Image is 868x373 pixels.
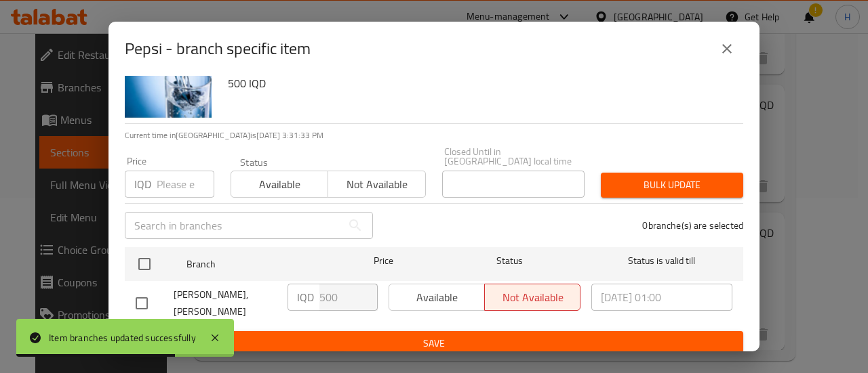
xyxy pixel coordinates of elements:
[591,253,732,269] span: Status is valid till
[125,212,342,239] input: Search in branches
[237,175,323,194] span: Available
[125,38,311,60] h2: Pepsi - branch specific item
[157,171,214,198] input: Please enter price
[125,129,743,141] p: Current time in [GEOGRAPHIC_DATA] is [DATE] 3:31:33 PM
[186,256,328,273] span: Branch
[228,74,732,93] h6: 500 IQD
[334,175,420,194] span: Not available
[601,173,743,198] button: Bulk update
[49,330,196,345] div: Item branches updated successfully
[642,219,743,232] p: 0 branche(s) are selected
[711,32,743,65] button: close
[134,176,151,192] p: IQD
[136,335,732,352] span: Save
[297,289,314,305] p: IQD
[328,171,425,198] button: Not available
[125,331,743,356] button: Save
[439,253,580,269] span: Status
[231,171,328,198] button: Available
[338,253,429,269] span: Price
[612,177,732,194] span: Bulk update
[174,286,277,320] span: [PERSON_NAME], [PERSON_NAME]
[319,284,378,311] input: Please enter price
